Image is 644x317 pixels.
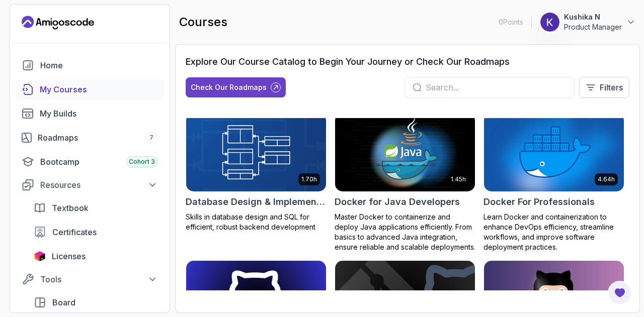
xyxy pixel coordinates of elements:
p: 1.45h [451,175,466,183]
img: Docker for Java Developers card [335,113,475,191]
span: Licenses [52,250,86,262]
p: Kushika N [564,12,622,22]
div: My Courses [40,83,157,95]
span: 7 [149,134,153,142]
a: builds [16,103,164,124]
button: Filters [579,77,629,98]
button: Resources [16,176,164,194]
p: Filters [600,81,623,93]
button: Tools [16,270,164,288]
div: Check Our Roadmaps [191,82,267,92]
a: home [16,55,164,75]
a: Database Design & Implementation card1.70hDatabase Design & ImplementationSkills in database desi... [186,113,327,232]
p: Learn Docker and containerization to enhance DevOps efficiency, streamline workflows, and improve... [484,212,624,252]
img: Docker For Professionals card [484,113,624,191]
h2: Database Design & Implementation [186,195,327,209]
button: Open Feedback Button [608,281,632,305]
div: My Builds [40,108,157,120]
p: Product Manager [564,22,622,32]
img: Database Design & Implementation card [183,111,330,193]
button: user profile imageKushika NProduct Manager [540,12,636,32]
a: certificates [28,222,164,242]
p: Master Docker to containerize and deploy Java applications efficiently. From basics to advanced J... [335,212,475,252]
p: 1.70h [301,175,317,183]
a: Landing page [22,15,94,31]
div: Tools [40,273,157,285]
h2: Docker For Professionals [484,195,595,209]
img: user profile image [540,13,559,32]
span: Cohort 3 [129,158,155,166]
div: Home [40,59,157,71]
img: jetbrains icon [34,251,46,261]
a: textbook [28,198,164,218]
a: board [28,292,164,312]
a: roadmaps [16,128,164,148]
p: 4.64h [598,175,615,183]
p: Skills in database design and SQL for efficient, robust backend development [186,212,327,232]
a: bootcamp [16,152,164,172]
a: courses [16,79,164,99]
div: Bootcamp [40,156,157,168]
span: Certificates [52,226,97,238]
span: Textbook [52,202,89,214]
a: licenses [28,246,164,266]
p: 0 Points [499,17,523,27]
h3: Explore Our Course Catalog to Begin Your Journey or Check Our Roadmaps [186,55,510,69]
a: Docker For Professionals card4.64hDocker For ProfessionalsLearn Docker and containerization to en... [484,113,624,252]
h2: courses [179,14,227,30]
button: Check Our Roadmaps [186,77,286,97]
div: Roadmaps [38,132,157,144]
span: Board [52,296,75,308]
input: Search... [426,81,567,93]
h2: Docker for Java Developers [335,195,460,209]
div: Resources [40,179,157,191]
a: Docker for Java Developers card1.45hDocker for Java DevelopersMaster Docker to containerize and d... [335,113,475,252]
